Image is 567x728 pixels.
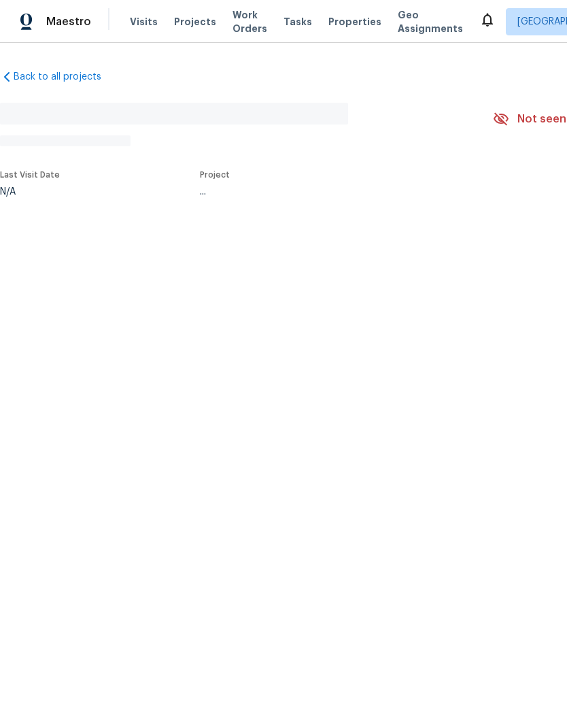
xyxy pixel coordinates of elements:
[174,15,216,29] span: Projects
[233,8,267,35] span: Work Orders
[130,15,158,29] span: Visits
[200,187,461,197] div: ...
[46,15,91,29] span: Maestro
[328,15,381,29] span: Properties
[283,17,312,27] span: Tasks
[200,171,230,179] span: Project
[398,8,463,35] span: Geo Assignments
